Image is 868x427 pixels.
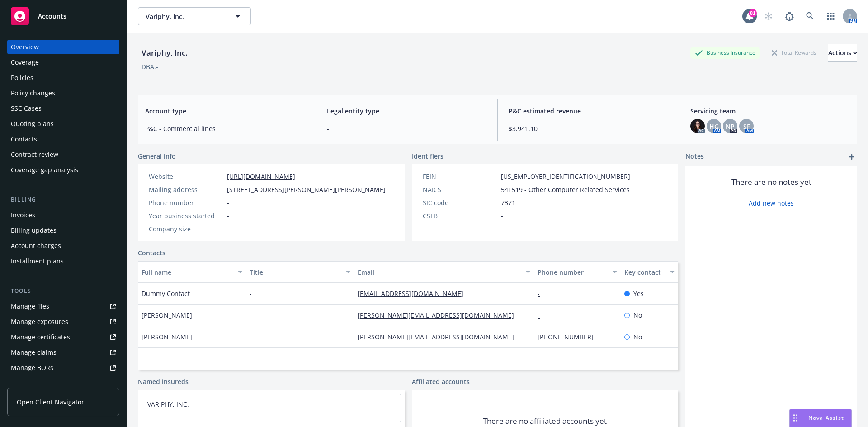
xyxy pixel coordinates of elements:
div: SSC Cases [11,101,42,116]
a: Contract review [7,147,119,162]
span: There are no affiliated accounts yet [483,416,607,427]
a: Start snowing [759,7,778,25]
div: Website [149,172,223,181]
a: [EMAIL_ADDRESS][DOMAIN_NAME] [358,289,471,298]
a: Switch app [822,7,840,25]
div: Key contact [624,267,665,277]
div: Mailing address [149,185,223,194]
span: [US_EMPLOYER_IDENTIFICATION_NUMBER] [501,172,630,181]
a: Accounts [7,4,119,29]
span: Open Client Navigator [17,397,84,407]
span: No [633,310,642,320]
a: Coverage [7,55,119,70]
div: Business Insurance [690,47,760,58]
div: Variphy, Inc. [138,47,191,59]
span: General info [138,151,176,161]
button: Variphy, Inc. [138,7,251,25]
span: NP [726,122,735,131]
a: Manage BORs [7,361,119,375]
div: Title [250,267,340,277]
div: Phone number [538,267,607,277]
a: Billing updates [7,223,119,238]
div: Tools [7,286,119,296]
a: Manage claims [7,345,119,360]
span: Accounts [38,13,66,20]
span: - [501,211,503,221]
div: Full name [142,267,232,277]
a: Report a Bug [780,7,798,25]
a: Overview [7,40,119,54]
div: Manage files [11,299,49,314]
div: Overview [11,40,39,54]
div: Contacts [11,132,37,146]
span: P&C estimated revenue [509,106,668,116]
div: Coverage gap analysis [11,163,78,177]
a: Summary of insurance [7,376,119,390]
a: - [538,311,547,319]
div: Invoices [11,208,35,222]
button: Key contact [621,261,678,283]
span: $3,941.10 [509,124,668,133]
span: - [327,124,486,133]
a: - [538,289,547,298]
img: photo [690,119,705,133]
span: SF [743,122,750,131]
span: - [250,289,252,298]
div: SIC code [423,198,497,207]
span: Account type [145,106,305,116]
a: [PHONE_NUMBER] [538,333,601,341]
a: Policy changes [7,86,119,100]
button: Title [246,261,354,283]
a: Named insureds [138,377,189,386]
div: Year business started [149,211,223,221]
span: - [227,211,229,221]
div: Manage claims [11,345,57,360]
span: - [250,310,252,320]
div: Manage BORs [11,361,53,375]
div: CSLB [423,211,497,221]
span: HG [709,122,719,131]
span: Identifiers [412,151,443,161]
a: Affiliated accounts [412,377,470,386]
button: Phone number [534,261,620,283]
a: Contacts [138,248,165,258]
a: Installment plans [7,254,119,268]
span: Yes [633,289,644,298]
button: Full name [138,261,246,283]
a: SSC Cases [7,101,119,116]
div: DBA: - [142,62,158,71]
div: Phone number [149,198,223,207]
span: [PERSON_NAME] [142,332,192,342]
a: [PERSON_NAME][EMAIL_ADDRESS][DOMAIN_NAME] [358,333,521,341]
a: Manage exposures [7,314,119,329]
a: Quoting plans [7,117,119,131]
button: Email [354,261,534,283]
a: add [846,151,857,162]
a: Policies [7,70,119,85]
div: Email [358,267,520,277]
span: - [227,224,229,234]
div: FEIN [423,172,497,181]
span: [PERSON_NAME] [142,310,192,320]
div: Quoting plans [11,117,54,131]
span: - [227,198,229,207]
div: Billing [7,195,119,204]
span: There are no notes yet [731,177,811,188]
button: Nova Assist [789,409,852,427]
span: Variphy, Inc. [146,12,224,21]
div: NAICS [423,185,497,194]
a: Invoices [7,208,119,222]
div: Summary of insurance [11,376,80,390]
div: Drag to move [790,409,801,427]
div: Billing updates [11,223,57,238]
div: Manage certificates [11,330,70,344]
div: Policies [11,70,33,85]
div: Policy changes [11,86,55,100]
a: Search [801,7,819,25]
a: Account charges [7,239,119,253]
span: Dummy Contact [142,289,190,298]
button: Actions [828,44,857,62]
div: Total Rewards [767,47,821,58]
div: 81 [749,9,757,17]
